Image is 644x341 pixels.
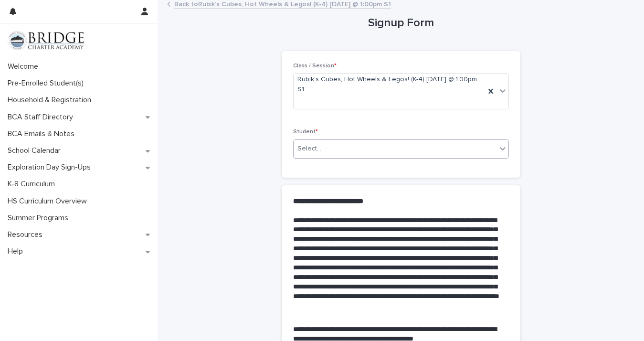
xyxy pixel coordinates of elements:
[4,213,76,223] p: Summer Programs
[293,63,337,69] span: Class / Session
[282,16,520,30] h1: Signup Form
[4,79,91,88] p: Pre-Enrolled Student(s)
[4,247,31,256] p: Help
[4,62,46,71] p: Welcome
[4,96,99,105] p: Household & Registration
[4,180,63,189] p: K-8 Curriculum
[293,129,318,135] span: Student
[297,75,481,95] span: Rubik’s Cubes, Hot Wheels & Legos! (K-4) [DATE] @ 1:00pm S1
[4,113,81,122] p: BCA Staff Directory
[4,163,98,172] p: Exploration Day Sign-Ups
[4,230,50,239] p: Resources
[4,129,82,139] p: BCA Emails & Notes
[4,146,68,155] p: School Calendar
[4,197,95,206] p: HS Curriculum Overview
[297,144,321,154] div: Select...
[8,31,84,50] img: V1C1m3IdTEidaUdm9Hs0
